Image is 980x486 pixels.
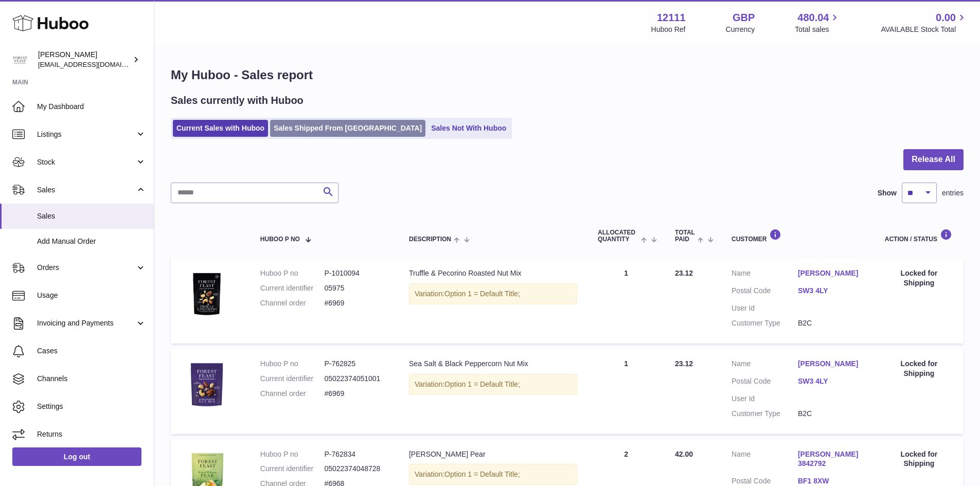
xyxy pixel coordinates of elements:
[181,268,233,320] img: FF-8674-TRUFFLE-_-PECORINO-ROASTED-NUTS-120g-Pack-FOP.png
[37,157,135,167] span: Stock
[878,188,897,198] label: Show
[409,464,577,485] div: Variation:
[427,120,510,137] a: Sales Not With Huboo
[260,298,325,308] dt: Channel order
[732,286,798,298] dt: Postal Code
[260,464,325,474] dt: Current identifier
[795,11,841,34] a: 480.04 Total sales
[171,67,964,83] h1: My Huboo - Sales report
[444,380,520,388] span: Option 1 = Default Title;
[324,359,388,369] dd: P-762825
[732,303,798,313] dt: User Id
[37,291,146,300] span: Usage
[324,298,388,308] dd: #6969
[903,149,964,170] button: Release All
[260,283,325,293] dt: Current identifier
[798,318,864,328] dd: B2C
[885,229,953,243] div: Action / Status
[37,102,146,112] span: My Dashboard
[798,449,864,469] a: [PERSON_NAME] 3842792
[324,283,388,293] dd: 05975
[37,346,146,356] span: Cases
[260,374,325,384] dt: Current identifier
[260,236,300,243] span: Huboo P no
[881,11,968,34] a: 0.00 AVAILABLE Stock Total
[732,449,798,472] dt: Name
[732,318,798,328] dt: Customer Type
[798,268,864,278] a: [PERSON_NAME]
[885,449,953,469] div: Locked for Shipping
[885,359,953,379] div: Locked for Shipping
[881,25,968,34] span: AVAILABLE Stock Total
[444,470,520,478] span: Option 1 = Default Title;
[12,447,141,466] a: Log out
[37,130,135,139] span: Listings
[732,268,798,281] dt: Name
[651,25,686,34] div: Huboo Ref
[171,94,304,107] h2: Sales currently with Huboo
[409,236,451,243] span: Description
[409,449,577,459] div: [PERSON_NAME] Pear
[324,449,388,459] dd: P-762834
[675,229,695,243] span: Total paid
[260,389,325,399] dt: Channel order
[270,120,425,137] a: Sales Shipped From [GEOGRAPHIC_DATA]
[37,211,146,221] span: Sales
[732,394,798,404] dt: User Id
[598,229,638,243] span: ALLOCATED Quantity
[732,376,798,389] dt: Postal Code
[260,449,325,459] dt: Huboo P no
[587,258,665,344] td: 1
[37,318,135,328] span: Invoicing and Payments
[12,52,28,67] img: internalAdmin-12111@internal.huboo.com
[444,290,520,298] span: Option 1 = Default Title;
[675,450,693,458] span: 42.00
[798,376,864,386] a: SW3 4LY
[726,25,755,34] div: Currency
[732,409,798,419] dt: Customer Type
[37,263,135,273] span: Orders
[37,185,135,195] span: Sales
[587,349,665,434] td: 1
[324,389,388,399] dd: #6969
[798,359,864,369] a: [PERSON_NAME]
[38,60,151,68] span: [EMAIL_ADDRESS][DOMAIN_NAME]
[173,120,268,137] a: Current Sales with Huboo
[936,11,956,25] span: 0.00
[798,409,864,419] dd: B2C
[38,50,131,69] div: [PERSON_NAME]
[675,269,693,277] span: 23.12
[260,268,325,278] dt: Huboo P no
[885,268,953,288] div: Locked for Shipping
[732,359,798,371] dt: Name
[409,283,577,304] div: Variation:
[657,11,686,25] strong: 12111
[798,286,864,296] a: SW3 4LY
[675,359,693,368] span: 23.12
[409,359,577,369] div: Sea Salt & Black Peppercorn Nut Mix
[260,359,325,369] dt: Huboo P no
[324,268,388,278] dd: P-1010094
[733,11,755,25] strong: GBP
[37,402,146,411] span: Settings
[409,374,577,395] div: Variation:
[324,464,388,474] dd: 05022374048728
[181,359,233,410] img: FF-6723-PREMIUM-NUT-MIX-1024x1024.png
[409,268,577,278] div: Truffle & Pecorino Roasted Nut Mix
[795,25,841,34] span: Total sales
[732,229,864,243] div: Customer
[942,188,964,198] span: entries
[324,374,388,384] dd: 05022374051001
[37,374,146,384] span: Channels
[797,11,829,25] span: 480.04
[798,476,864,486] a: BF1 8XW
[37,237,146,246] span: Add Manual Order
[37,429,146,439] span: Returns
